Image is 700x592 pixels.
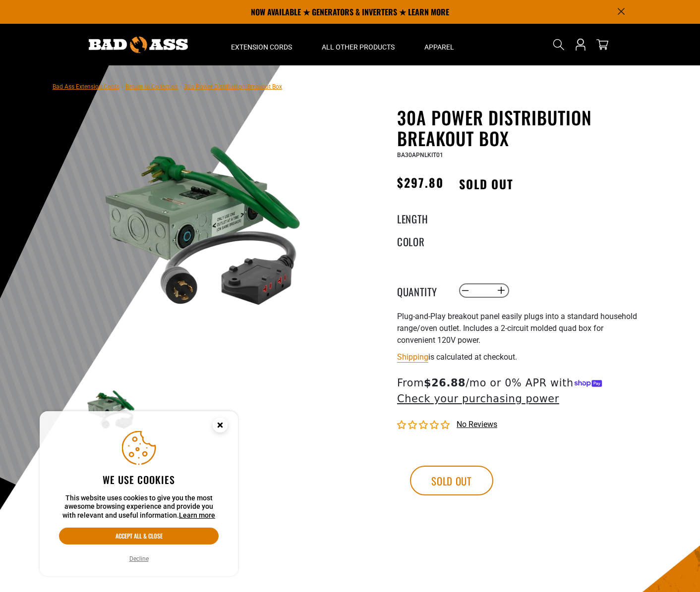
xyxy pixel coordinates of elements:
summary: Apparel [409,24,469,65]
span: Plug-and-Play breakout panel easily plugs into a standard household range/oven outlet. Includes a... [397,312,637,345]
span: No reviews [457,420,497,429]
span: BA30APNLKIT01 [397,152,443,159]
nav: breadcrumbs [53,80,282,92]
span: Apparel [424,43,454,52]
a: Return to Collection [125,83,178,90]
p: This website uses cookies to give you the most awesome browsing experience and provide you with r... [59,494,219,520]
summary: Extension Cords [216,24,307,65]
span: 30a Power Distribution Breakout Box [184,83,282,90]
a: Bad Ass Extension Cords [53,83,119,90]
h2: We use cookies [59,473,219,486]
aside: Cookie Consent [40,411,238,577]
h1: 30a Power Distribution Breakout Box [397,107,640,149]
span: 0.00 stars [397,421,452,430]
span: › [180,83,182,90]
a: Learn more [179,511,215,519]
label: Quantity [397,284,447,297]
button: Decline [126,554,152,564]
img: green [82,109,321,348]
img: Bad Ass Extension Cords [89,37,188,53]
img: green [82,381,139,439]
summary: All Other Products [307,24,409,65]
span: › [121,83,123,90]
legend: Length [397,211,447,224]
div: is calculated at checkout. [397,350,640,364]
a: Shipping [397,352,428,362]
span: Extension Cords [231,43,292,52]
summary: Search [551,37,567,53]
span: All Other Products [322,43,395,52]
span: $297.80 [397,173,444,191]
button: Sold out [410,466,493,495]
button: Accept all & close [59,528,219,544]
span: Sold out [449,172,524,195]
legend: Color [397,234,447,247]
